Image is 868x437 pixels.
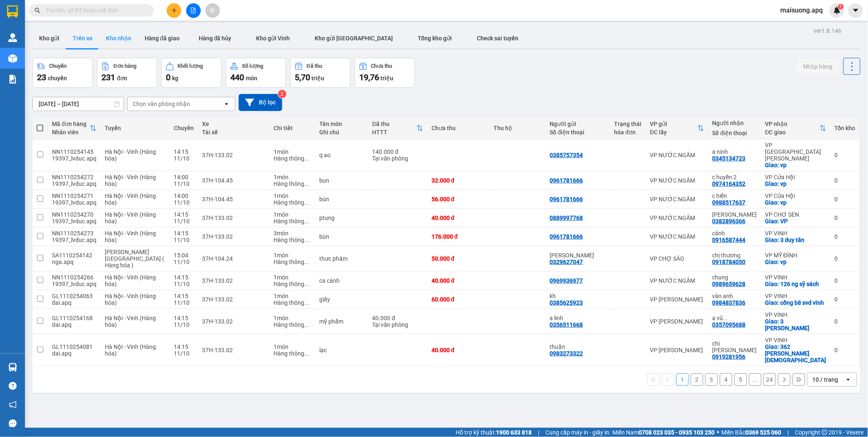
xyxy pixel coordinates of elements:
div: thưc phâm [319,255,364,262]
div: Giao: 3 đào tấn [765,318,826,331]
div: 3 món [274,230,311,237]
div: 0 [835,318,856,325]
span: Hà Nội - Vinh (Hàng hóa) [105,274,156,287]
div: ca cảnh [319,277,364,284]
span: Miền Nam [613,428,715,437]
div: Giao: vp [765,180,826,187]
div: Giao: 3 duy tân [765,237,826,243]
div: GL1110254081 [52,343,96,350]
div: 11/10 [174,218,194,225]
div: ptung [319,215,364,221]
div: Hàng thông thường [274,321,311,328]
div: VP [GEOGRAPHIC_DATA][PERSON_NAME] [765,142,826,162]
img: warehouse-icon [8,54,17,63]
span: 23 [37,72,46,82]
div: 40.000 đ [372,315,423,321]
div: 11/10 [174,281,194,287]
div: VP VINH [765,293,826,299]
div: Giao: cổng b8 svd vinh [765,299,826,306]
div: 14:00 [174,193,194,199]
div: dai.apq [52,321,96,328]
div: 0385625923 [550,299,583,306]
button: Trên xe [66,28,99,48]
div: 0 [835,255,856,262]
div: bún [319,233,364,240]
div: 19397_lvduc.apq [52,281,96,287]
div: Số điện thoại [713,130,757,136]
div: Tên món [319,121,364,127]
span: Hà Nội - Vinh (Hàng hóa) [105,211,156,225]
span: Miền Bắc [722,428,782,437]
span: Kho gửi Vinh [256,35,290,42]
button: file-add [186,3,201,18]
sup: 2 [278,90,286,98]
th: Toggle SortBy [368,117,427,139]
span: 0 [166,72,170,82]
th: Toggle SortBy [48,117,101,139]
div: 0 [835,277,856,284]
div: VP NƯỚC NGẦM [650,233,704,240]
div: VP Cửa Hội [765,193,826,199]
span: | [538,428,540,437]
span: copyright [822,430,828,435]
span: plus [171,7,177,13]
button: Bộ lọc [239,94,282,111]
div: 0983273322 [550,350,583,357]
div: chị hà [713,340,757,353]
div: bún [319,196,364,202]
span: triệu [380,75,393,81]
span: 440 [230,72,244,82]
div: 0984837836 [713,299,746,306]
button: plus [167,3,181,18]
div: Hàng thông thường [274,180,311,187]
th: Toggle SortBy [646,117,708,139]
div: a vũ 0984292946 [713,315,757,321]
div: HTTT [372,129,417,136]
span: chuyến [48,75,67,81]
span: Tổng kho gửi [418,35,452,42]
div: chị mùi [550,252,606,259]
span: question-circle [9,382,17,390]
strong: 1900 633 818 [496,429,532,436]
div: 1 món [274,252,311,259]
div: 0961781666 [550,196,583,202]
div: NN1110254270 [52,211,96,218]
button: Chuyến23chuyến [32,58,93,88]
div: 0919281956 [713,353,746,360]
div: 32.000 đ [432,177,486,184]
div: VP NƯỚC NGẦM [650,277,704,284]
sup: 1 [838,4,844,10]
div: NN1110254266 [52,274,96,281]
button: Chưa thu19,76 triệu [355,58,415,88]
span: notification [9,401,17,409]
div: GL1110254168 [52,315,96,321]
div: Hàng thông thường [274,299,311,306]
div: Giao: 126 ng sỹ sách [765,281,826,287]
img: logo-vxr [7,5,18,18]
span: ... [723,315,728,321]
div: 0918784050 [713,259,746,265]
div: NN1110254271 [52,193,96,199]
span: 5,70 [295,72,310,82]
span: ... [304,218,309,225]
div: 14:15 [174,230,194,237]
div: 19397_lvduc.apq [52,199,96,206]
div: 19397_lvduc.apq [52,155,96,162]
span: ⚪️ [717,431,720,434]
div: kh [550,293,606,299]
div: 15:04 [174,252,194,259]
div: 0 [835,347,856,353]
div: 11/10 [174,237,194,243]
div: HOA NGỌC [713,211,757,218]
div: ĐC lấy [650,129,698,136]
div: Chuyến [174,125,194,131]
div: NN1110254145 [52,148,96,155]
div: 11/10 [174,259,194,265]
div: 37H-133.02 [202,152,265,158]
button: Số lượng440món [226,58,286,88]
div: 0329627047 [550,259,583,265]
div: a linh [550,315,606,321]
button: caret-down [848,3,863,18]
span: aim [210,7,215,13]
div: chung [713,274,757,281]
